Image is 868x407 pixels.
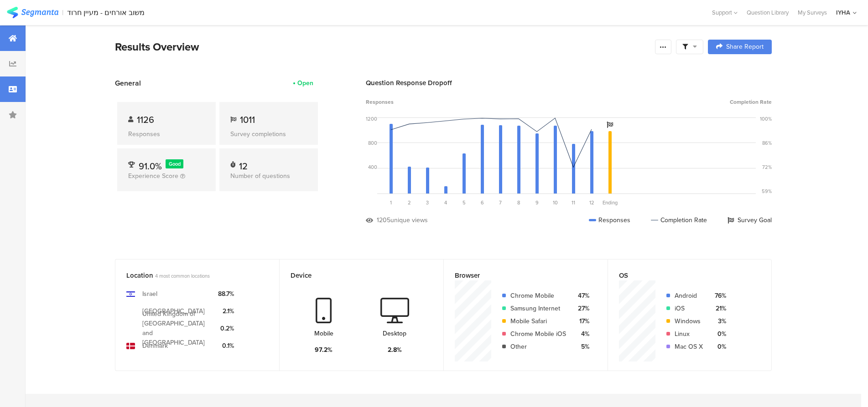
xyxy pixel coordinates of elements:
[366,78,772,88] div: Question Response Dropoff
[730,98,772,106] span: Completion Rate
[383,329,406,338] div: Desktop
[675,291,703,300] div: Android
[155,272,210,280] span: 4 most common locations
[573,316,589,326] div: 17%
[128,129,205,139] div: Responses
[366,115,377,122] div: 1200
[573,342,589,351] div: 5%
[510,316,566,326] div: Mobile Safari
[675,316,703,326] div: Windows
[142,306,205,316] div: [GEOGRAPHIC_DATA]
[760,115,772,122] div: 100%
[481,199,484,206] span: 6
[390,215,428,225] div: unique views
[314,329,333,338] div: Mobile
[510,291,566,300] div: Chrome Mobile
[218,324,234,333] div: 0.2%
[710,342,726,351] div: 0%
[444,199,447,206] span: 4
[7,7,58,18] img: segmanta logo
[573,291,589,300] div: 47%
[137,113,154,127] span: 1126
[142,289,157,299] div: Israel
[366,98,394,106] span: Responses
[675,304,703,313] div: iOS
[218,306,234,316] div: 2.1%
[675,342,703,351] div: Mac OS X
[463,199,466,206] span: 5
[728,215,772,225] div: Survey Goal
[499,199,502,206] span: 7
[510,329,566,339] div: Chrome Mobile iOS
[572,199,575,206] span: 11
[218,289,234,299] div: 88.7%
[553,199,558,206] span: 10
[230,129,307,139] div: Survey completions
[535,199,539,206] span: 9
[126,270,253,280] div: Location
[607,122,613,128] i: Survey Goal
[619,270,745,280] div: OS
[218,341,234,351] div: 0.1%
[142,341,168,351] div: Denmark
[239,159,248,168] div: 12
[726,44,764,50] span: Share Report
[67,8,145,17] div: משוב אורחים - מעיין חרוד
[742,8,793,17] a: Question Library
[601,199,619,206] div: Ending
[128,171,178,181] span: Experience Score
[710,291,726,300] div: 76%
[762,163,772,171] div: 72%
[573,304,589,313] div: 27%
[62,7,63,18] div: |
[115,78,141,88] span: General
[368,139,377,147] div: 800
[762,188,772,195] div: 59%
[589,215,630,225] div: Responses
[408,199,411,206] span: 2
[377,215,390,225] div: 1205
[230,171,290,181] span: Number of questions
[390,199,392,206] span: 1
[710,304,726,313] div: 21%
[455,270,582,280] div: Browser
[291,270,417,280] div: Device
[115,39,650,55] div: Results Overview
[793,8,832,17] a: My Surveys
[315,345,333,355] div: 97.2%
[142,309,211,347] div: United Kingdom of [GEOGRAPHIC_DATA] and [GEOGRAPHIC_DATA]
[836,8,850,17] div: IYHA
[573,329,589,339] div: 4%
[510,342,566,351] div: Other
[426,199,429,206] span: 3
[368,163,377,171] div: 400
[651,215,707,225] div: Completion Rate
[710,316,726,326] div: 3%
[240,113,255,127] span: 1011
[589,199,594,206] span: 12
[762,139,772,147] div: 86%
[710,329,726,339] div: 0%
[388,345,402,355] div: 2.8%
[675,329,703,339] div: Linux
[297,78,313,88] div: Open
[517,199,520,206] span: 8
[712,5,738,20] div: Support
[510,304,566,313] div: Samsung Internet
[169,160,181,168] span: Good
[139,159,162,173] span: 91.0%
